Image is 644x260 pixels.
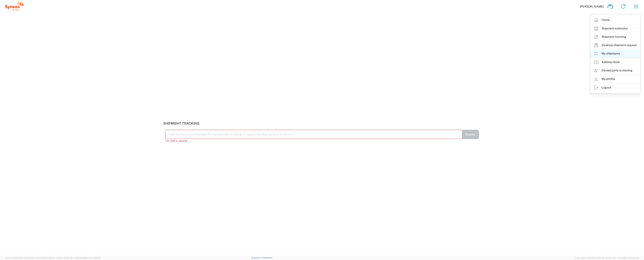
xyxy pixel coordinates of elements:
a: Shipment tracking [590,33,640,41]
span: Server: 2025.18.0-a0edd1917ac [5,257,55,259]
span: Client: 2025.18.0-198a450 [56,257,100,259]
a: Denied party screening [590,66,640,75]
span: Copyright © [DATE]-[DATE] Agistix Inc., All Rights Reserved [575,256,639,260]
a: Shipment estimator [590,24,640,33]
a: My shipments [590,49,640,58]
div: This field is required [165,139,462,143]
a: Desktop shipment request [590,41,640,49]
span: [DATE] 10:10:00 [38,257,55,259]
a: Support [252,256,262,259]
a: My profile [590,75,640,83]
a: Home [590,16,640,24]
a: Logout [590,83,640,92]
a: Address book [590,58,640,66]
a: Feedback [262,256,273,259]
span: [PERSON_NAME] [580,5,604,8]
span: [DATE] 10:06:13 [84,257,100,259]
h3: Shipment Tracking [163,121,481,125]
